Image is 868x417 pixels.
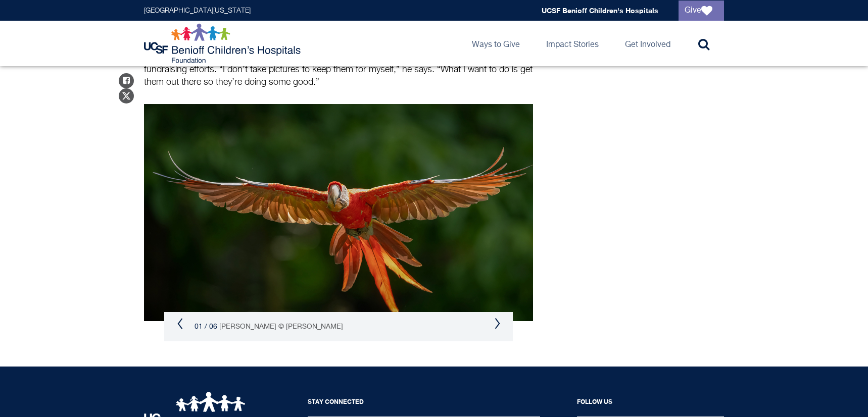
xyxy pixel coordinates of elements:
a: UCSF Benioff Children's Hospitals [542,6,658,15]
h2: Stay Connected [308,392,540,416]
a: Get Involved [617,21,679,66]
small: [PERSON_NAME] © [PERSON_NAME] [219,323,343,330]
a: [GEOGRAPHIC_DATA][US_STATE] [144,7,251,14]
img: Logo for UCSF Benioff Children's Hospitals Foundation [144,23,303,64]
img: Scarlett Macaw Raffel [144,104,533,321]
span: 01 / 06 [195,323,217,330]
a: Ways to Give [464,21,528,66]
a: Impact Stories [538,21,607,66]
button: Next [494,318,500,330]
a: Give [679,1,724,21]
h2: Follow Us [577,392,724,416]
button: Previous [177,318,183,330]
